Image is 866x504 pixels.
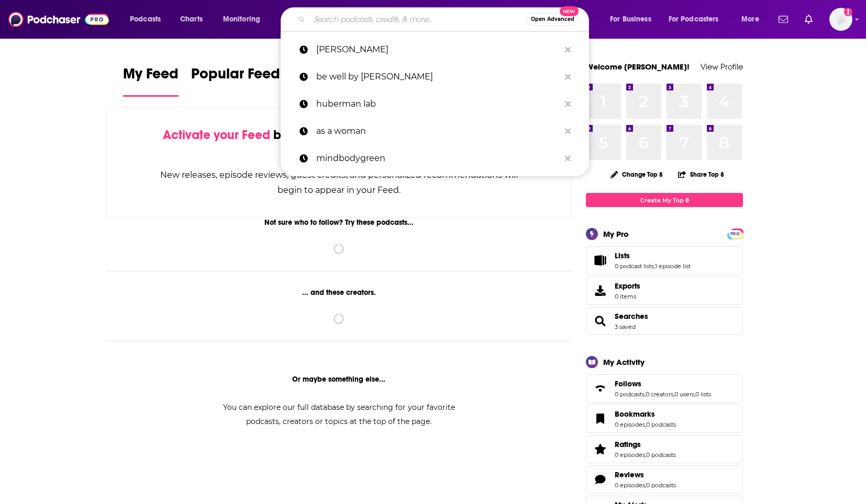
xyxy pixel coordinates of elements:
[801,10,817,28] a: Show notifications dropdown
[590,411,610,426] a: Bookmarks
[645,391,646,398] span: ,
[604,168,669,181] button: Change Top 8
[741,12,759,27] span: More
[615,323,636,330] a: 3 saved
[586,246,743,274] span: Lists
[615,482,645,489] a: 0 episodes
[159,128,519,158] div: by following Podcasts, Creators, Lists, and other Users!
[678,164,725,185] button: Share Top 8
[645,482,646,489] span: ,
[210,400,468,429] div: You can explore our full database by searching for your favorite podcasts, creators or topics at ...
[615,470,676,479] a: Reviews
[615,409,676,419] a: Bookmarks
[281,145,589,172] a: mindbodygreen
[615,251,691,260] a: Lists
[729,230,741,237] a: PRO
[844,8,852,16] svg: Add a profile image
[673,391,674,398] span: ,
[281,36,589,63] a: [PERSON_NAME]
[774,10,792,28] a: Show notifications dropdown
[646,451,676,459] a: 0 podcasts
[615,312,648,321] a: Searches
[316,36,560,63] p: cynthia thurlow
[586,465,743,494] span: Reviews
[729,230,741,238] span: PRO
[163,127,270,143] span: Activate your Feed
[586,374,743,403] span: Follows
[560,6,579,16] span: New
[159,167,519,198] div: New releases, episode reviews, guest credits, and personalized recommendations will begin to appe...
[173,11,209,28] a: Charts
[615,440,676,449] a: Ratings
[216,11,274,28] button: open menu
[615,379,711,388] a: Follows
[191,65,280,97] a: Popular Feed
[590,253,610,268] a: Lists
[590,472,610,487] a: Reviews
[615,409,655,419] span: Bookmarks
[291,7,599,31] div: Search podcasts, credits, & more...
[645,451,646,459] span: ,
[610,12,651,27] span: For Business
[8,9,109,29] img: Podchaser - Follow, Share and Rate Podcasts
[662,11,734,28] button: open menu
[669,12,719,27] span: For Podcasters
[603,11,664,28] button: open menu
[223,12,260,27] span: Monitoring
[586,193,743,207] a: Create My Top 8
[281,63,589,90] a: be well by [PERSON_NAME]
[586,405,743,433] span: Bookmarks
[829,8,852,31] span: Logged in as WE_Broadcast
[586,62,690,72] a: Welcome [PERSON_NAME]!
[654,262,655,270] span: ,
[106,288,572,297] div: ... and these creators.
[674,391,694,398] a: 0 users
[645,421,646,428] span: ,
[734,11,772,28] button: open menu
[615,262,654,270] a: 0 podcast lists
[281,118,589,145] a: as a woman
[309,11,526,28] input: Search podcasts, credits, & more...
[701,62,743,72] a: View Profile
[615,293,640,300] span: 0 items
[123,11,174,28] button: open menu
[615,391,645,398] a: 0 podcasts
[180,12,203,27] span: Charts
[316,145,560,172] p: mindbodygreen
[123,65,179,89] span: My Feed
[586,307,743,335] span: Searches
[695,391,711,398] a: 0 lists
[829,8,852,31] button: Show profile menu
[615,281,640,291] span: Exports
[526,13,579,26] button: Open AdvancedNew
[590,314,610,328] a: Searches
[615,379,641,388] span: Follows
[316,90,560,118] p: huberman lab
[603,357,645,367] div: My Activity
[281,90,589,118] a: huberman lab
[123,65,179,97] a: My Feed
[590,283,610,298] span: Exports
[829,8,852,31] img: User Profile
[316,118,560,145] p: as a woman
[615,251,630,260] span: Lists
[586,435,743,463] span: Ratings
[615,451,645,459] a: 0 episodes
[603,229,629,239] div: My Pro
[646,421,676,428] a: 0 podcasts
[615,470,644,479] span: Reviews
[106,218,572,227] div: Not sure who to follow? Try these podcasts...
[646,391,673,398] a: 0 creators
[130,12,161,27] span: Podcasts
[191,65,280,89] span: Popular Feed
[655,262,691,270] a: 1 episode list
[586,277,743,305] a: Exports
[316,63,560,90] p: be well by kelly
[646,482,676,489] a: 0 podcasts
[694,391,695,398] span: ,
[590,381,610,396] a: Follows
[615,421,645,428] a: 0 episodes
